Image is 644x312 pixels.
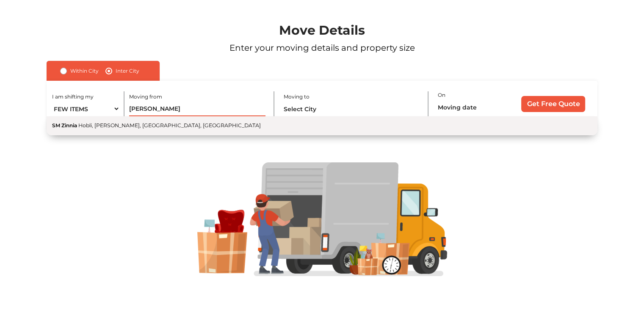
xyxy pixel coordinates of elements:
h1: Move Details [26,23,618,38]
button: SM ZinniaHobli, [PERSON_NAME], [GEOGRAPHIC_DATA], [GEOGRAPHIC_DATA] [47,116,597,135]
label: Within City [70,66,99,76]
label: Moving to [283,93,309,101]
input: Select City [129,101,265,116]
span: Hobli, [PERSON_NAME], [GEOGRAPHIC_DATA], [GEOGRAPHIC_DATA] [78,122,261,129]
label: On [438,91,445,99]
input: Get Free Quote [521,96,585,112]
p: Enter your moving details and property size [26,41,618,54]
label: I am shifting my [52,93,94,101]
label: Is flexible? [448,115,474,123]
input: Moving date [438,100,506,115]
span: SM Zinnia [52,122,77,129]
input: Select City [283,101,420,116]
label: Moving from [129,93,162,101]
label: Inter City [116,66,139,76]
